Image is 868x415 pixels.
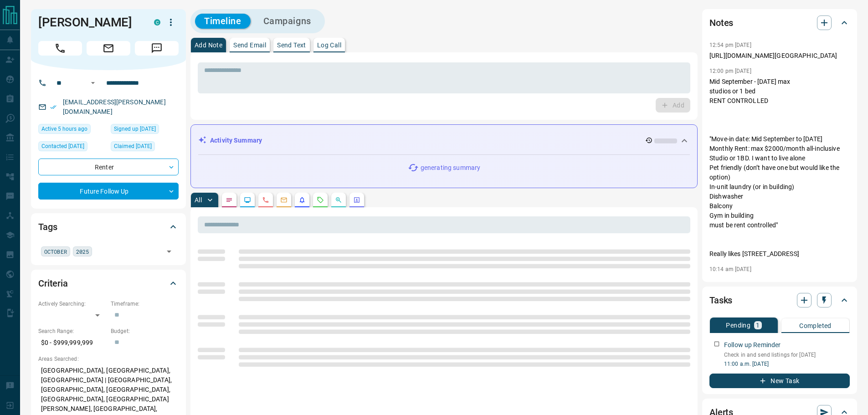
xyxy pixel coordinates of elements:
h2: Criteria [38,276,68,291]
p: 11:00 a.m. [DATE] [724,360,850,368]
svg: Lead Browsing Activity [244,196,251,204]
p: Mid September - [DATE] max studios or 1 bed RENT CONTROLLED "Move-in date: Mid September to [DATE... [709,77,850,259]
span: 2025 [76,247,89,256]
div: Criteria [38,272,179,294]
p: 1 [756,322,760,328]
span: Signed up [DATE] [114,124,156,133]
svg: Emails [280,196,288,204]
p: Activity Summary [210,136,262,145]
p: 12:54 pm [DATE] [709,42,751,48]
div: Fri Jul 25 2025 [38,141,106,154]
svg: Email Verified [50,104,56,110]
svg: Notes [226,196,233,204]
div: Sun Jan 05 2025 [111,124,179,137]
span: Call [38,41,82,56]
p: Send Text [277,42,306,48]
div: Notes [709,12,850,34]
svg: Opportunities [335,196,342,204]
p: Follow up Reminder [724,340,781,350]
p: VR REPLIED [709,275,850,285]
div: Sun Jan 05 2025 [111,141,179,154]
p: All [195,197,202,203]
span: Active 5 hours ago [41,124,87,133]
p: 12:00 pm [DATE] [709,68,751,74]
div: Mon Aug 11 2025 [38,124,106,137]
p: Log Call [317,42,341,48]
p: Send Email [233,42,266,48]
h2: Tags [38,220,57,234]
span: Contacted [DATE] [41,142,84,151]
p: Actively Searching: [38,300,106,308]
svg: Listing Alerts [298,196,306,204]
h2: Notes [709,15,733,30]
h1: [PERSON_NAME] [38,15,140,30]
button: Open [87,77,98,88]
div: Tags [38,216,179,238]
span: Message [135,41,179,56]
p: $0 - $999,999,999 [38,335,106,350]
p: [URL][DOMAIN_NAME][GEOGRAPHIC_DATA] [709,51,850,61]
p: Pending [726,322,750,328]
button: New Task [709,374,850,388]
h2: Tasks [709,293,732,307]
span: Claimed [DATE] [114,142,152,151]
p: Check in and send listings for [DATE] [724,351,850,359]
svg: Agent Actions [353,196,360,204]
button: Timeline [195,14,251,29]
p: Budget: [111,327,179,335]
span: Email [87,41,130,56]
p: Search Range: [38,327,106,335]
a: [EMAIL_ADDRESS][PERSON_NAME][DOMAIN_NAME] [63,98,166,115]
p: Areas Searched: [38,355,179,363]
p: Completed [799,323,832,329]
span: OCTOBER [44,247,67,256]
div: condos.ca [154,19,160,26]
div: Future Follow Up [38,183,179,200]
div: Tasks [709,289,850,311]
button: Open [163,245,175,258]
div: Renter [38,159,179,175]
svg: Requests [317,196,324,204]
button: Campaigns [254,14,320,29]
svg: Calls [262,196,269,204]
p: Timeframe: [111,300,179,308]
p: 10:14 am [DATE] [709,266,751,272]
p: generating summary [421,163,480,173]
p: Add Note [195,42,222,48]
div: Activity Summary [198,132,690,149]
